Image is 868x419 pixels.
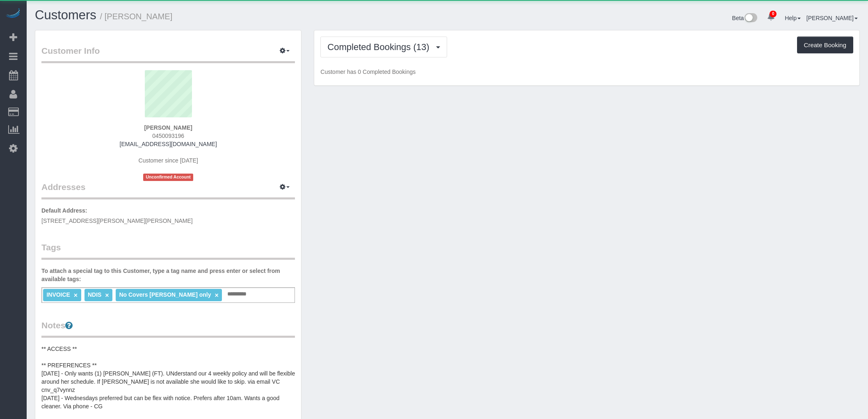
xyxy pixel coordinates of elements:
[797,37,853,54] button: Create Booking
[5,8,21,20] img: Automaid Logo
[41,206,87,215] label: Default Address:
[744,13,757,24] img: New interface
[120,141,217,147] a: [EMAIL_ADDRESS][DOMAIN_NAME]
[763,8,779,26] a: 0
[46,291,70,298] span: INVOICE
[35,8,96,22] a: Customers
[770,11,777,17] span: 0
[144,124,192,131] strong: [PERSON_NAME]
[143,174,193,181] span: Unconfirmed Account
[139,157,198,164] span: Customer since [DATE]
[320,37,447,57] button: Completed Bookings (13)
[74,292,78,299] a: ×
[119,291,211,298] span: No Covers [PERSON_NAME] only
[215,292,218,299] a: ×
[41,45,295,63] legend: Customer Info
[41,267,295,283] label: To attach a special tag to this Customer, type a tag name and press enter or select from availabl...
[806,15,858,21] a: [PERSON_NAME]
[41,218,193,224] span: [STREET_ADDRESS][PERSON_NAME][PERSON_NAME]
[88,291,101,298] span: NDIS
[41,319,295,338] legend: Notes
[105,292,109,299] a: ×
[327,42,433,52] span: Completed Bookings (13)
[152,133,184,139] span: 0450093196
[320,68,853,76] p: Customer has 0 Completed Bookings
[785,15,801,21] a: Help
[41,241,295,260] legend: Tags
[732,15,758,21] a: Beta
[100,12,173,21] small: / [PERSON_NAME]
